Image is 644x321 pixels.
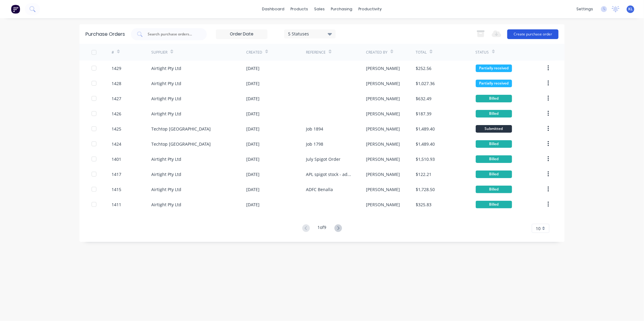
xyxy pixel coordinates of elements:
[151,126,211,132] div: Techtop [GEOGRAPHIC_DATA]
[416,80,435,87] div: $1,027.36
[366,186,400,193] div: [PERSON_NAME]
[476,170,512,178] div: Billed
[476,110,512,117] div: Billed
[151,186,181,193] div: Airtight Pty Ltd
[366,95,400,102] div: [PERSON_NAME]
[366,65,400,71] div: [PERSON_NAME]
[366,50,387,55] div: Created By
[416,141,435,147] div: $1,489.40
[476,95,512,102] div: Billed
[112,141,121,147] div: 1424
[366,156,400,162] div: [PERSON_NAME]
[246,171,260,177] div: [DATE]
[306,141,323,147] div: Job 1798
[476,50,489,55] div: Status
[476,186,512,193] div: Billed
[476,140,512,148] div: Billed
[112,201,121,208] div: 1411
[246,201,260,208] div: [DATE]
[246,95,260,102] div: [DATE]
[151,50,167,55] div: Supplier
[112,80,121,87] div: 1428
[151,95,181,102] div: Airtight Pty Ltd
[416,95,431,102] div: $632.49
[476,125,512,133] div: Submitted
[318,224,327,233] div: 1 of 9
[416,156,435,162] div: $1,510.93
[366,80,400,87] div: [PERSON_NAME]
[246,186,260,193] div: [DATE]
[246,156,260,162] div: [DATE]
[151,141,211,147] div: Techtop [GEOGRAPHIC_DATA]
[151,65,181,71] div: Airtight Pty Ltd
[476,80,512,87] div: Partially received
[306,156,340,162] div: July Spigot Order
[356,5,385,14] div: productivity
[112,95,121,102] div: 1427
[112,50,114,55] div: #
[112,65,121,71] div: 1429
[147,31,197,37] input: Search purchase orders...
[86,31,125,38] div: Purchase Orders
[112,126,121,132] div: 1425
[416,126,435,132] div: $1,489.40
[476,155,512,163] div: Billed
[112,171,121,177] div: 1417
[628,6,633,12] span: KL
[246,80,260,87] div: [DATE]
[288,5,311,14] div: products
[246,141,260,147] div: [DATE]
[416,186,435,193] div: $1,728.50
[476,65,512,72] div: Partially received
[112,156,121,162] div: 1401
[507,29,558,39] button: Create purchase order
[306,171,354,177] div: APL spigot stock - additional 250
[306,126,323,132] div: Job 1894
[306,186,333,193] div: ADFC Benalla
[112,186,121,193] div: 1415
[288,31,332,37] div: 5 Statuses
[246,50,262,55] div: Created
[366,126,400,132] div: [PERSON_NAME]
[416,50,427,55] div: Total
[151,171,181,177] div: Airtight Pty Ltd
[366,111,400,117] div: [PERSON_NAME]
[573,5,596,14] div: settings
[416,171,431,177] div: $122.21
[476,201,512,208] div: Billed
[246,65,260,71] div: [DATE]
[416,65,431,71] div: $252.56
[536,225,541,232] span: 10
[151,156,181,162] div: Airtight Pty Ltd
[366,141,400,147] div: [PERSON_NAME]
[151,111,181,117] div: Airtight Pty Ltd
[416,111,431,117] div: $187.39
[216,30,267,39] input: Order Date
[366,171,400,177] div: [PERSON_NAME]
[112,111,121,117] div: 1426
[366,201,400,208] div: [PERSON_NAME]
[11,5,20,14] img: Factory
[246,126,260,132] div: [DATE]
[416,201,431,208] div: $325.83
[311,5,328,14] div: sales
[306,50,326,55] div: Reference
[259,5,288,14] a: dashboard
[151,201,181,208] div: Airtight Pty Ltd
[246,111,260,117] div: [DATE]
[151,80,181,87] div: Airtight Pty Ltd
[328,5,356,14] div: purchasing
